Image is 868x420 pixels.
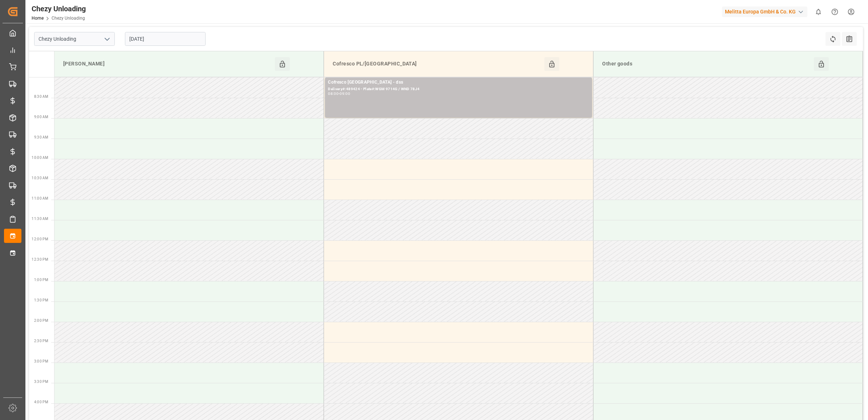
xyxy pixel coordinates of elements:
span: 9:30 AM [34,135,48,139]
div: Other goods [599,57,814,71]
button: Help Center [827,4,843,20]
span: 2:00 PM [34,319,48,323]
div: Cofresco PL/[GEOGRAPHIC_DATA] [330,57,544,71]
span: 10:30 AM [32,176,48,180]
span: 3:00 PM [34,359,48,363]
button: open menu [101,33,112,45]
span: 4:00 PM [34,400,48,404]
span: 9:00 AM [34,115,48,119]
div: Melitta Europa GmbH & Co. KG [722,7,807,17]
div: 08:00 [328,92,338,95]
a: Home [32,16,44,21]
div: Chezy Unloading [32,3,86,14]
div: Delivery#:489424 - Plate#:WGM 9714G / WND 78J4 [328,86,589,92]
div: Cofresco [GEOGRAPHIC_DATA] - dss [328,79,589,86]
button: Melitta Europa GmbH & Co. KG [722,5,810,19]
span: 10:00 AM [32,156,48,160]
span: 1:00 PM [34,278,48,282]
div: - [338,92,340,95]
span: 1:30 PM [34,298,48,302]
span: 2:30 PM [34,339,48,343]
input: DD.MM.YYYY [125,32,206,46]
span: 12:30 PM [32,257,48,261]
input: Type to search/select [34,32,115,46]
span: 11:00 AM [32,196,48,200]
span: 8:30 AM [34,95,48,99]
span: 12:00 PM [32,237,48,241]
div: [PERSON_NAME] [60,57,275,71]
button: show 0 new notifications [810,4,827,20]
span: 3:30 PM [34,380,48,384]
span: 11:30 AM [32,217,48,221]
div: 09:00 [340,92,350,95]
